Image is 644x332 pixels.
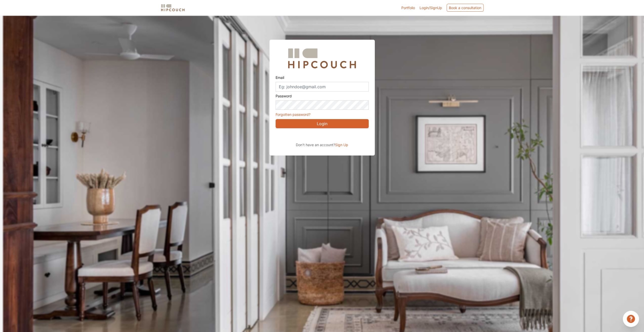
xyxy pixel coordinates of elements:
span: Login/SignUp [420,6,442,10]
span: Sign Up [335,143,348,147]
label: Email [276,73,284,82]
img: Hipcouch Logo [285,46,358,71]
a: Portfolio [401,5,415,10]
label: Password [276,92,292,100]
input: Eg: johndoe@gmail.com [276,82,369,92]
img: logo-horizontal.svg [160,3,185,12]
a: Forgotten password? [276,112,310,117]
button: Login [276,119,369,128]
iframe: Sign in with Google Button [273,130,371,141]
span: Don't have an account? [296,143,335,147]
div: Book a consultation [447,4,484,12]
span: logo-horizontal.svg [160,2,185,13]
